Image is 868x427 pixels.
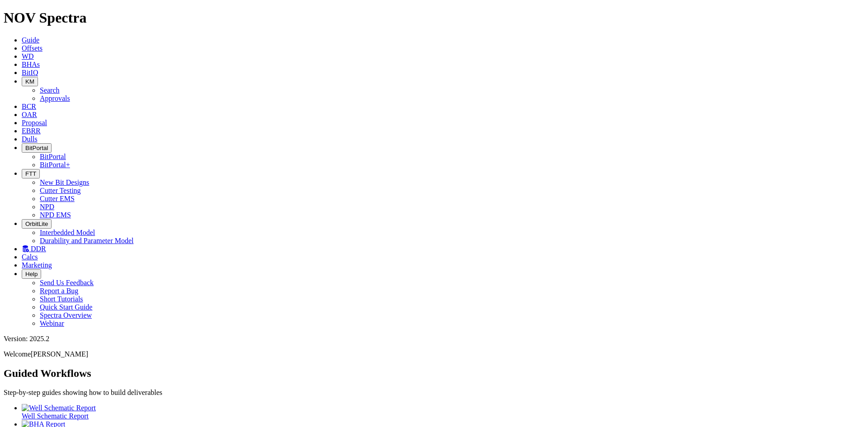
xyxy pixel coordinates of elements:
[22,103,36,110] a: BCR
[40,279,94,286] a: Send Us Feedback
[22,36,39,44] a: Guide
[40,94,70,102] a: Approvals
[40,229,95,236] a: Interbedded Model
[40,319,64,327] a: Webinar
[22,52,34,60] a: WD
[22,61,40,68] a: BHAs
[22,253,38,261] a: Calcs
[22,135,38,143] a: Dulls
[40,237,134,244] a: Durability and Parameter Model
[22,269,41,279] button: Help
[22,404,864,420] a: Well Schematic Report Well Schematic Report
[40,295,83,303] a: Short Tutorials
[22,412,89,420] span: Well Schematic Report
[4,9,864,26] h1: NOV Spectra
[40,195,75,202] a: Cutter EMS
[40,287,78,295] a: Report a Bug
[22,219,52,229] button: OrbitLite
[22,111,37,118] a: OAR
[22,69,38,76] a: BitIQ
[22,261,52,269] a: Marketing
[4,350,864,358] p: Welcome
[40,178,89,186] a: New Bit Designs
[4,389,864,397] p: Step-by-step guides showing how to build deliverables
[22,404,96,412] img: Well Schematic Report
[22,44,42,52] a: Offsets
[40,311,92,319] a: Spectra Overview
[25,78,34,85] span: KM
[40,161,70,169] a: BitPortal+
[25,271,38,277] span: Help
[31,245,46,253] span: DDR
[4,367,864,380] h2: Guided Workflows
[31,350,88,358] span: [PERSON_NAME]
[22,245,46,253] a: DDR
[40,187,81,194] a: Cutter Testing
[40,211,71,219] a: NPD EMS
[22,127,41,135] a: EBRR
[40,203,54,211] a: NPD
[25,170,36,177] span: FTT
[22,119,47,127] a: Proposal
[22,169,40,178] button: FTT
[40,86,60,94] a: Search
[40,303,92,311] a: Quick Start Guide
[25,145,48,151] span: BitPortal
[22,143,52,153] button: BitPortal
[40,153,66,160] a: BitPortal
[25,221,48,227] span: OrbitLite
[4,335,864,343] div: Version: 2025.2
[22,77,38,86] button: KM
